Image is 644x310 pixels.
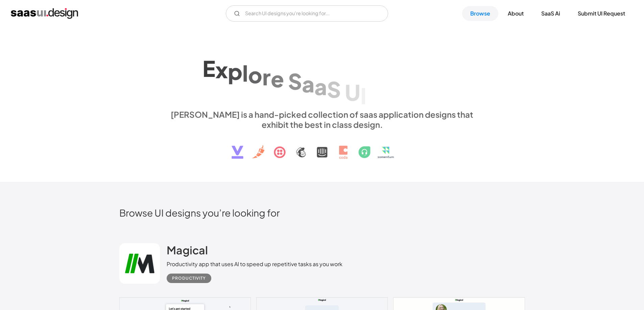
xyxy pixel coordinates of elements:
h2: Magical [167,243,208,257]
div: a [302,71,314,96]
a: Magical [167,243,208,260]
a: About [500,6,532,21]
div: x [215,57,228,83]
div: a [314,73,327,99]
div: p [228,58,242,84]
h2: Browse UI designs you’re looking for [119,207,525,219]
div: E [202,55,215,81]
a: Submit UI Request [570,6,633,21]
div: r [262,64,271,90]
div: S [288,68,302,94]
div: o [248,62,262,88]
h1: Explore SaaS UI design patterns & interactions. [167,51,478,103]
a: home [11,8,78,19]
div: U [345,79,360,105]
a: Browse [462,6,498,21]
div: [PERSON_NAME] is a hand-picked collection of saas application designs that exhibit the best in cl... [167,109,478,130]
div: e [271,66,284,92]
div: l [242,60,248,86]
form: Email Form [226,5,388,22]
div: Productivity [172,274,206,282]
div: Productivity app that uses AI to speed up repetitive tasks as you work [167,260,342,268]
div: S [327,76,341,102]
input: Search UI designs you're looking for... [226,5,388,22]
img: text, icon, saas logo [220,130,425,165]
div: I [360,82,366,108]
a: SaaS Ai [533,6,568,21]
